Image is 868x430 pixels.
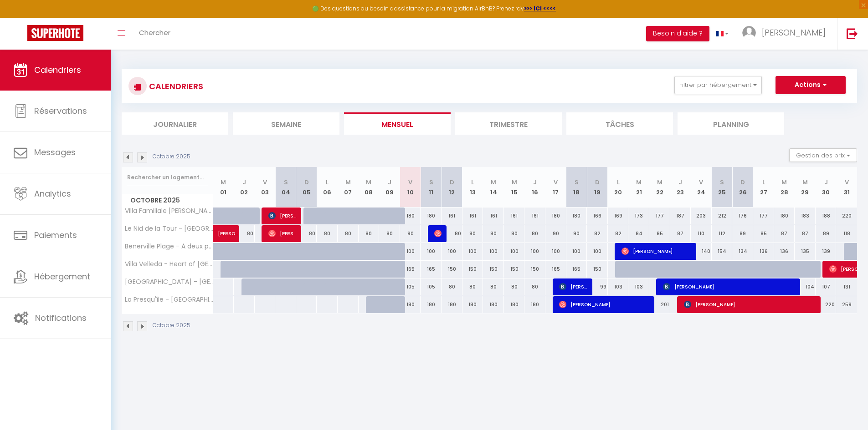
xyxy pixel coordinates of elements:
[123,296,215,303] span: La Presqu'île - [GEOGRAPHIC_DATA] [GEOGRAPHIC_DATA]
[795,167,816,207] th: 29
[504,207,525,224] div: 161
[421,261,442,278] div: 165
[233,112,339,135] li: Semaine
[122,112,228,135] li: Journalier
[344,112,451,135] li: Mensuel
[462,207,483,224] div: 161
[442,261,462,278] div: 150
[732,243,753,260] div: 134
[127,169,208,186] input: Rechercher un logement...
[753,225,774,242] div: 85
[712,207,733,224] div: 212
[408,178,412,187] abbr: V
[670,167,691,207] th: 23
[284,178,288,187] abbr: S
[434,225,441,242] span: [PERSON_NAME]
[275,167,296,207] th: 04
[566,207,587,224] div: 180
[442,207,462,224] div: 161
[524,5,556,12] a: >>> ICI <<<<
[400,243,421,260] div: 100
[816,296,837,313] div: 220
[674,76,762,94] button: Filtrer par hébergement
[268,225,296,242] span: [PERSON_NAME]
[462,261,483,278] div: 150
[774,207,795,224] div: 180
[442,296,462,313] div: 180
[491,178,496,187] abbr: M
[795,278,816,295] div: 104
[213,167,234,207] th: 01
[608,278,629,295] div: 103
[795,225,816,242] div: 87
[545,167,566,207] th: 17
[691,225,712,242] div: 110
[421,278,442,295] div: 105
[774,167,795,207] th: 28
[524,207,545,224] div: 161
[735,18,837,50] a: ... [PERSON_NAME]
[670,207,691,224] div: 187
[712,167,733,207] th: 25
[132,18,177,50] a: Chercher
[753,207,774,224] div: 177
[359,225,380,242] div: 80
[628,278,649,295] div: 103
[296,225,317,242] div: 80
[720,178,724,187] abbr: S
[663,278,796,295] span: [PERSON_NAME]
[670,225,691,242] div: 87
[483,225,504,242] div: 80
[388,178,391,187] abbr: J
[836,278,857,295] div: 131
[483,167,504,207] th: 14
[608,225,629,242] div: 82
[504,296,525,313] div: 180
[608,167,629,207] th: 20
[421,167,442,207] th: 11
[657,178,663,187] abbr: M
[34,147,76,158] span: Messages
[776,76,846,94] button: Actions
[559,296,650,313] span: [PERSON_NAME]
[524,296,545,313] div: 180
[524,167,545,207] th: 16
[566,243,587,260] div: 100
[836,207,857,224] div: 220
[554,178,558,187] abbr: V
[524,261,545,278] div: 150
[587,278,608,295] div: 99
[566,167,587,207] th: 18
[847,28,858,39] img: logout
[483,261,504,278] div: 150
[524,278,545,295] div: 80
[504,261,525,278] div: 150
[304,178,309,187] abbr: D
[545,261,566,278] div: 165
[533,178,537,187] abbr: J
[836,167,857,207] th: 31
[753,243,774,260] div: 136
[691,167,712,207] th: 24
[678,178,682,187] abbr: J
[816,243,837,260] div: 139
[255,167,276,207] th: 03
[816,207,837,224] div: 188
[462,167,483,207] th: 13
[836,225,857,242] div: 118
[636,178,642,187] abbr: M
[678,112,784,135] li: Planning
[242,178,246,187] abbr: J
[699,178,703,187] abbr: V
[646,26,709,41] button: Besoin d'aide ?
[153,152,190,161] p: Octobre 2025
[587,167,608,207] th: 19
[649,167,670,207] th: 22
[35,312,87,324] span: Notifications
[317,167,338,207] th: 06
[400,167,421,207] th: 10
[400,261,421,278] div: 165
[34,64,81,76] span: Calendriers
[421,243,442,260] div: 100
[504,243,525,260] div: 100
